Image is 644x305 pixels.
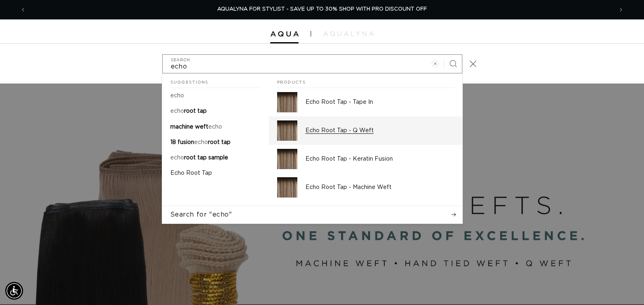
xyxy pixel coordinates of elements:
[170,140,194,145] span: 18 fusion
[163,55,462,73] input: Search
[162,103,269,119] a: echo root tap
[162,165,269,181] a: Echo Root Tap
[170,139,231,146] p: 18 fusion echo root tap
[170,154,228,161] p: echo root tap sample
[277,177,297,198] img: Echo Root Tap - Machine Weft
[194,140,208,145] mark: echo
[604,266,644,305] iframe: Chat Widget
[170,123,222,131] p: machine weft echo
[208,124,222,130] mark: echo
[277,149,297,169] img: Echo Root Tap - Keratin Fusion
[277,92,297,112] img: Echo Root Tap - Tape In
[170,108,184,114] mark: echo
[612,2,630,17] button: Next announcement
[170,92,184,99] p: echo
[170,107,207,115] p: echo root tap
[464,55,482,73] button: Close
[269,88,462,116] a: Echo Root Tap - Tape In
[14,2,32,17] button: Previous announcement
[277,120,297,141] img: Echo Root Tap - Q Weft
[208,140,231,145] span: root tap
[184,108,207,114] span: root tap
[269,145,462,173] a: Echo Root Tap - Keratin Fusion
[170,170,212,177] p: Echo Root Tap
[277,74,454,88] h2: Products
[305,155,454,163] p: Echo Root Tap - Keratin Fusion
[426,55,444,73] button: Clear search term
[269,116,462,145] a: Echo Root Tap - Q Weft
[184,155,228,161] span: root tap sample
[162,119,269,135] a: machine weft echo
[305,127,454,134] p: Echo Root Tap - Q Weft
[170,93,184,99] mark: echo
[162,135,269,150] a: 18 fusion echo root tap
[444,55,462,73] button: Search
[170,124,208,130] span: machine weft
[170,74,261,88] h2: Suggestions
[270,31,299,37] img: Aqua Hair Extensions
[162,88,269,103] a: echo
[217,6,427,12] span: AQUALYNA FOR STYLIST - SAVE UP TO 30% SHOP WITH PRO DISCOUNT OFF
[323,31,374,36] img: aqualyna.com
[170,210,232,219] span: Search for "echo"
[5,282,23,300] div: Accessibility Menu
[269,173,462,202] a: Echo Root Tap - Machine Weft
[305,99,454,106] p: Echo Root Tap - Tape In
[305,184,454,191] p: Echo Root Tap - Machine Weft
[170,155,184,161] mark: echo
[162,150,269,165] a: echo root tap sample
